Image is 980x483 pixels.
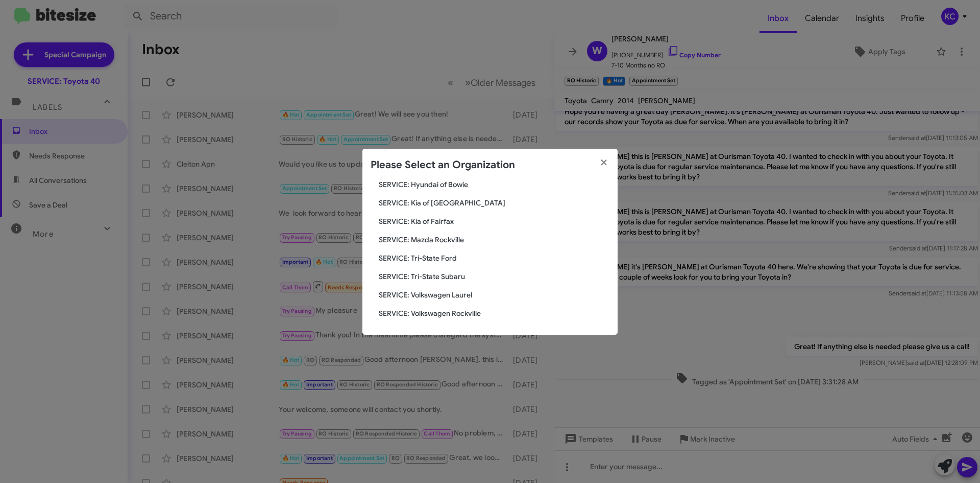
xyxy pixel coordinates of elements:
span: SERVICE: Tri-State Subaru [379,271,609,282]
h2: Please Select an Organization [371,157,515,173]
span: SERVICE: Volkswagen Laurel [379,290,609,300]
span: SERVICE: Tri-State Ford [379,253,609,263]
span: SERVICE: Hyundai of Bowie [379,179,609,190]
span: SERVICE: Kia of Fairfax [379,216,609,226]
span: SERVICE: Volkswagen Rockville [379,308,609,318]
span: SERVICE: Mazda Rockville [379,235,609,245]
span: SERVICE: Kia of [GEOGRAPHIC_DATA] [379,198,609,208]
